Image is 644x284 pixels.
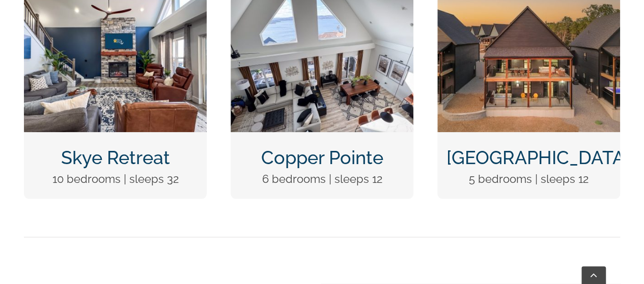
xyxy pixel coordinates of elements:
p: 6 bedrooms | sleeps 12 [240,170,404,188]
a: Copper Pointe [261,147,383,168]
a: Skye Retreat [61,147,170,168]
a: [GEOGRAPHIC_DATA] [446,147,630,168]
p: 5 bedrooms | sleeps 12 [446,170,611,188]
p: 10 bedrooms | sleeps 32 [33,170,198,188]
